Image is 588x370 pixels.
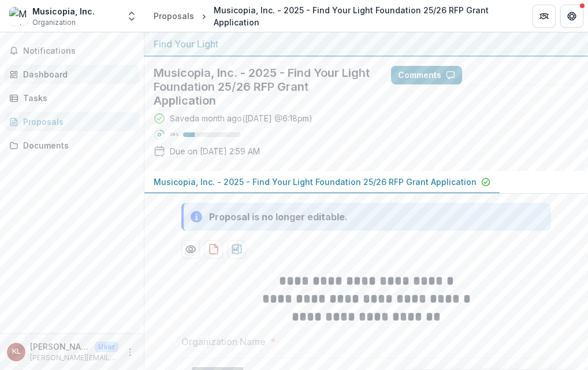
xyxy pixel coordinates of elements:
button: Open entity switcher [124,5,140,28]
a: Proposals [5,112,139,131]
div: Proposals [154,10,194,22]
button: Notifications [5,42,139,60]
div: Tasks [23,92,130,104]
p: 20 % [170,131,178,139]
div: Saved a month ago ( [DATE] @ 6:18pm ) [170,112,312,124]
button: Preview ffd8cfb6-2f32-45d6-b61d-88c172a297f4-0.pdf [181,240,200,258]
p: Due on [DATE] 2:59 AM [170,145,260,157]
button: More [123,345,137,359]
p: Musicopia, Inc. - 2025 - Find Your Light Foundation 25/26 RFP Grant Application [154,176,477,188]
div: Musicopia, Inc. [32,5,95,17]
h2: Musicopia, Inc. - 2025 - Find Your Light Foundation 25/26 RFP Grant Application [154,66,373,108]
button: download-proposal [228,240,246,258]
div: Find Your Light [154,37,579,51]
p: Organization Name [181,335,266,349]
div: Proposal is no longer editable. [209,210,348,224]
button: download-proposal [204,240,223,258]
button: Comments [391,66,462,84]
span: Notifications [23,46,135,56]
div: Kate Lombardi [12,348,21,356]
button: Answer Suggestions [467,66,579,84]
a: Dashboard [5,65,139,84]
button: Get Help [560,5,583,28]
button: Partners [533,5,556,28]
div: Proposals [23,116,130,128]
img: Musicopia, Inc. [9,7,28,25]
div: Documents [23,139,130,151]
span: Organization [32,17,76,28]
a: Tasks [5,88,139,108]
a: Proposals [149,8,199,24]
nav: breadcrumb [149,2,519,31]
a: Documents [5,136,139,155]
div: Musicopia, Inc. - 2025 - Find Your Light Foundation 25/26 RFP Grant Application [214,4,514,28]
p: [PERSON_NAME] [30,341,90,353]
p: User [95,342,118,352]
div: Dashboard [23,68,130,80]
p: [PERSON_NAME][EMAIL_ADDRESS][DOMAIN_NAME] [30,353,118,363]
